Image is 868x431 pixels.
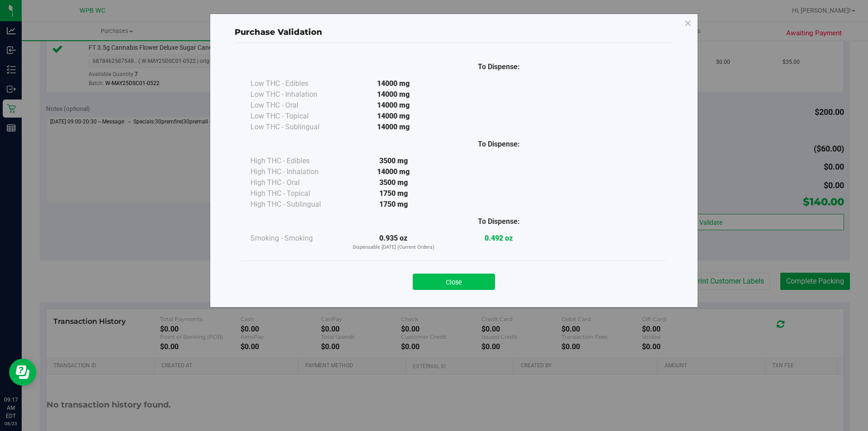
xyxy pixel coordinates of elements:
[341,100,446,111] div: 14000 mg
[341,233,446,251] div: 0.935 oz
[250,111,341,122] div: Low THC - Topical
[413,274,495,290] button: Close
[250,156,341,166] div: High THC - Edibles
[446,216,552,227] div: To Dispense:
[250,122,341,133] div: Low THC - Sublingual
[341,111,446,122] div: 14000 mg
[446,62,552,72] div: To Dispense:
[446,139,552,150] div: To Dispense:
[341,78,446,89] div: 14000 mg
[341,122,446,133] div: 14000 mg
[250,166,341,177] div: High THC - Inhalation
[485,234,513,242] strong: 0.492 oz
[235,27,322,37] span: Purchase Validation
[250,100,341,111] div: Low THC - Oral
[341,199,446,210] div: 1750 mg
[250,177,341,188] div: High THC - Oral
[250,78,341,89] div: Low THC - Edibles
[250,199,341,210] div: High THC - Sublingual
[9,359,36,386] iframe: Resource center
[341,188,446,199] div: 1750 mg
[341,177,446,188] div: 3500 mg
[250,89,341,100] div: Low THC - Inhalation
[341,244,446,251] p: Dispensable [DATE] (Current Orders)
[341,89,446,100] div: 14000 mg
[250,233,341,244] div: Smoking - Smoking
[341,156,446,166] div: 3500 mg
[250,188,341,199] div: High THC - Topical
[341,166,446,177] div: 14000 mg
